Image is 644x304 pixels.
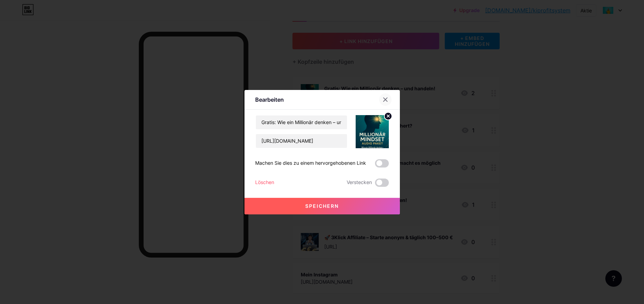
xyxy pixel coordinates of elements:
font: Verstecken [347,179,372,185]
font: Löschen [256,179,275,185]
font: Speichern [305,203,339,209]
button: Speichern [244,198,400,214]
input: Titel [256,115,347,129]
img: link_thumbnail [356,115,389,148]
input: URL [256,134,347,148]
font: Machen Sie dies zu einem hervorgehobenen Link [256,160,366,166]
font: Bearbeiten [256,96,284,103]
